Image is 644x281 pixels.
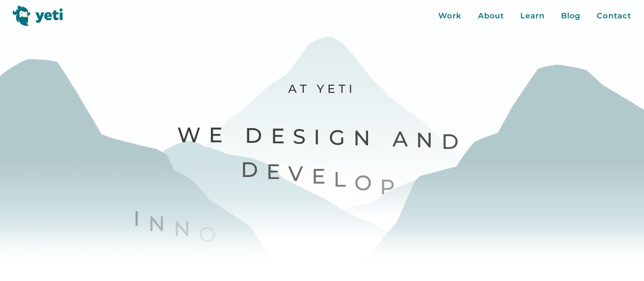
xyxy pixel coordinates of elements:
span: I [133,205,148,232]
a: Learn [520,10,545,22]
a: About [478,10,505,22]
a: Blog [561,10,581,22]
p: At Yeti [132,82,512,97]
span: n [174,216,199,243]
span: o [199,221,224,248]
a: Work [438,10,462,22]
a: Contact [597,10,631,22]
img: Yeti logo [13,6,63,26]
span: n [148,210,173,237]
